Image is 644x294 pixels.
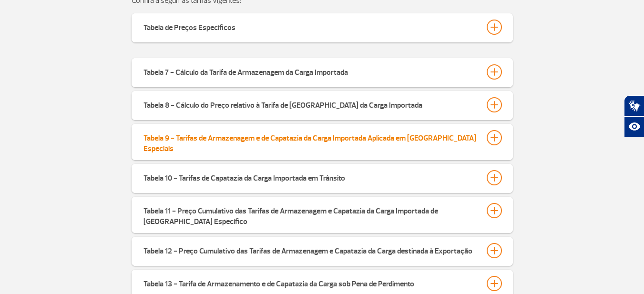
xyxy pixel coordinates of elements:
[143,170,345,183] div: Tabela 10 - Tarifas de Capatazia da Carga Importada em Trânsito
[143,97,422,111] div: Tabela 8 - Cálculo do Preço relativo à Tarifa de [GEOGRAPHIC_DATA] da Carga Importada
[143,130,501,154] button: Tabela 9 - Tarifas de Armazenagem e de Capatazia da Carga Importada Aplicada em [GEOGRAPHIC_DATA]...
[143,243,472,256] div: Tabela 12 - Preço Cumulativo das Tarifas de Armazenagem e Capatazia da Carga destinada à Exportação
[143,19,501,35] button: Tabela de Preços Específicos
[143,203,501,227] button: Tabela 11 - Preço Cumulativo das Tarifas de Armazenagem e Capatazia da Carga Importada de [GEOGRA...
[143,170,501,186] button: Tabela 10 - Tarifas de Capatazia da Carga Importada em Trânsito
[143,275,501,292] button: Tabela 13 - Tarifa de Armazenamento e de Capatazia da Carga sob Pena de Perdimento
[143,130,477,154] div: Tabela 9 - Tarifas de Armazenagem e de Capatazia da Carga Importada Aplicada em [GEOGRAPHIC_DATA]...
[624,95,644,137] div: Plugin de acessibilidade da Hand Talk.
[143,243,501,259] button: Tabela 12 - Preço Cumulativo das Tarifas de Armazenagem e Capatazia da Carga destinada à Exportação
[143,64,348,78] div: Tabela 7 - Cálculo da Tarifa de Armazenagem da Carga Importada
[143,276,414,289] div: Tabela 13 - Tarifa de Armazenamento e de Capatazia da Carga sob Pena de Perdimento
[143,97,501,113] button: Tabela 8 - Cálculo do Preço relativo à Tarifa de [GEOGRAPHIC_DATA] da Carga Importada
[143,64,501,80] button: Tabela 7 - Cálculo da Tarifa de Armazenagem da Carga Importada
[624,95,644,116] button: Abrir tradutor de língua de sinais.
[143,203,477,227] div: Tabela 11 - Preço Cumulativo das Tarifas de Armazenagem e Capatazia da Carga Importada de [GEOGRA...
[143,20,235,33] div: Tabela de Preços Específicos
[624,116,644,137] button: Abrir recursos assistivos.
